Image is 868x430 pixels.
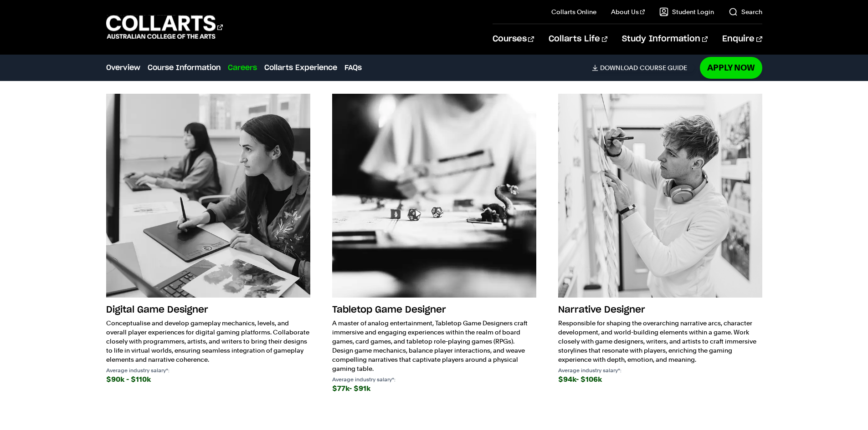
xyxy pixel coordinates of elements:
[558,319,762,364] p: Responsible for shaping the overarching narrative arcs, character development, and world-building...
[264,62,337,73] a: Collarts Experience
[106,319,310,364] p: Conceptualise and develop gameplay mechanics, levels, and overall player experiences for digital ...
[344,62,362,73] a: FAQs
[332,382,536,395] div: $77k- $91k
[700,57,762,78] a: Apply Now
[106,14,223,40] div: Go to homepage
[592,64,694,72] a: DownloadCourse Guide
[332,319,536,373] p: A master of analog entertainment, Tabletop Game Designers craft immersive and engaging experience...
[493,24,534,54] a: Courses
[600,64,638,72] span: Download
[622,24,708,54] a: Study Information
[106,62,140,73] a: Overview
[148,62,221,73] a: Course Information
[558,373,762,386] div: $94k- $106k
[729,7,762,16] a: Search
[106,373,310,386] div: $90k - $110k
[722,24,762,54] a: Enquire
[558,368,762,373] p: Average industry salary*:
[611,7,645,16] a: About Us
[551,7,596,16] a: Collarts Online
[332,377,536,382] p: Average industry salary*:
[332,301,536,319] h3: Tabletop Game Designer
[659,7,714,16] a: Student Login
[106,301,310,319] h3: Digital Game Designer
[228,62,257,73] a: Careers
[106,368,310,373] p: Average industry salary*:
[558,301,762,319] h3: Narrative Designer
[549,24,607,54] a: Collarts Life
